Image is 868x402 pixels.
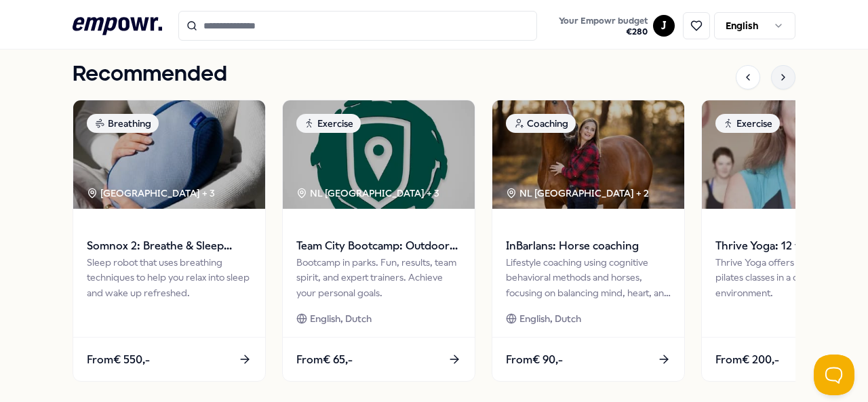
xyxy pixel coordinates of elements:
iframe: Help Scout Beacon - Open [814,355,854,395]
div: Breathing [87,114,159,133]
a: package imageBreathing[GEOGRAPHIC_DATA] + 3Somnox 2: Breathe & Sleep RobotSleep robot that uses b... [73,100,266,382]
h1: Recommended [73,58,227,92]
div: Exercise [715,114,780,133]
span: From € 90,- [506,351,563,369]
span: English, Dutch [519,311,581,326]
div: Lifestyle coaching using cognitive behavioral methods and horses, focusing on balancing mind, hea... [506,255,671,300]
span: From € 65,- [296,351,353,369]
span: English, Dutch [310,311,372,326]
div: [GEOGRAPHIC_DATA] + 3 [87,186,215,201]
img: package image [492,100,684,209]
button: Your Empowr budget€280 [556,13,650,40]
div: Exercise [296,114,361,133]
div: Sleep robot that uses breathing techniques to help you relax into sleep and wake up refreshed. [87,255,252,300]
span: Your Empowr budget [559,16,648,26]
div: NL [GEOGRAPHIC_DATA] + 2 [506,186,649,201]
div: NL [GEOGRAPHIC_DATA] + 3 [296,186,439,201]
div: Bootcamp in parks. Fun, results, team spirit, and expert trainers. Achieve your personal goals. [296,255,461,300]
span: Somnox 2: Breathe & Sleep Robot [87,237,252,255]
span: Team City Bootcamp: Outdoor Sports [296,237,461,255]
button: J [653,15,675,37]
span: From € 200,- [715,351,779,369]
span: InBarlans: Horse coaching [506,237,671,255]
img: package image [283,100,475,209]
span: € 280 [559,26,648,37]
a: package imageCoachingNL [GEOGRAPHIC_DATA] + 2InBarlans: Horse coachingLifestyle coaching using co... [492,100,685,382]
span: From € 550,- [87,351,150,369]
div: Coaching [506,114,576,133]
a: package imageExerciseNL [GEOGRAPHIC_DATA] + 3Team City Bootcamp: Outdoor SportsBootcamp in parks.... [282,100,475,382]
input: Search for products, categories or subcategories [178,11,538,41]
a: Your Empowr budget€280 [553,12,653,40]
img: package image [73,100,265,209]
